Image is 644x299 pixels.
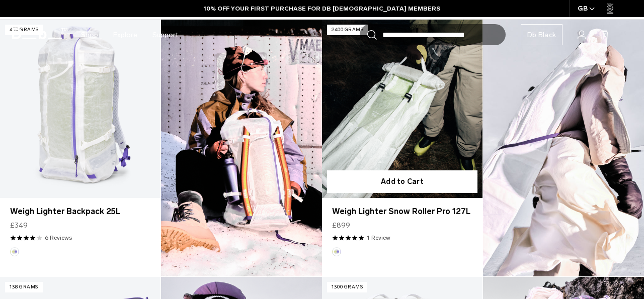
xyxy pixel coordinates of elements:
span: £899 [332,220,350,231]
button: Add to Cart [327,170,477,193]
a: Support [152,17,178,53]
button: Aurora [10,247,19,256]
img: Content block image [161,20,322,276]
img: Content block image [483,20,644,276]
button: Aurora [332,247,341,256]
nav: Main Navigation [73,17,186,53]
a: Weigh Lighter Backpack 25L [10,206,150,218]
a: Explore [113,17,137,53]
a: 6 reviews [45,233,72,242]
a: Shop [81,17,98,53]
a: 1 reviews [367,233,390,242]
a: Weigh Lighter Snow Roller Pro 127L [322,20,482,197]
span: £349 [10,220,28,231]
a: 10% OFF YOUR FIRST PURCHASE FOR DB [DEMOGRAPHIC_DATA] MEMBERS [204,4,440,13]
p: 138 grams [5,282,43,292]
a: Weigh Lighter Snow Roller Pro 127L [332,206,472,218]
p: 1300 grams [327,282,367,292]
a: Db Black [521,24,562,45]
